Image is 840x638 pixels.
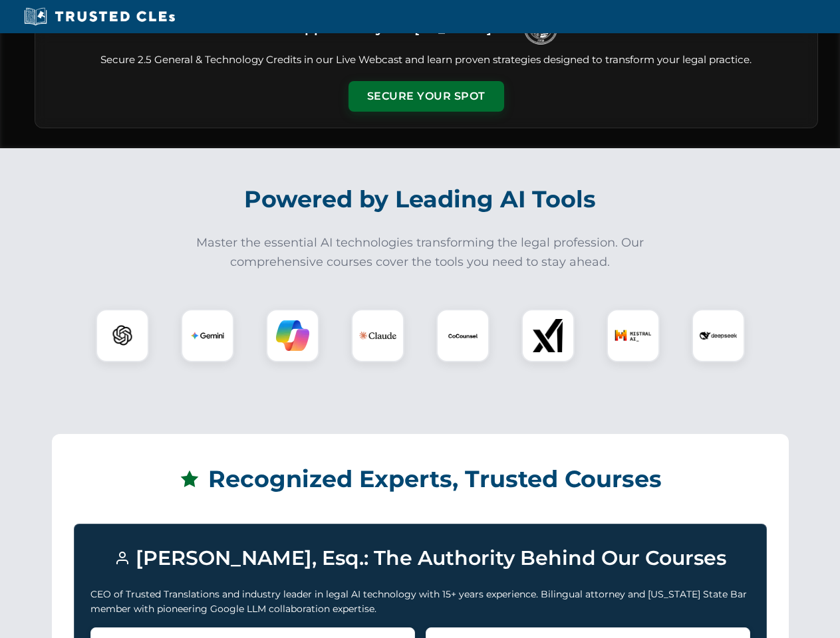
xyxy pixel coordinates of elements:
[51,53,801,68] p: Secure 2.5 General & Technology Credits in our Live Webcast and learn proven strategies designed ...
[436,309,490,362] div: CoCounsel
[181,309,234,362] div: Gemini
[90,540,750,576] h3: [PERSON_NAME], Esq.: The Authority Behind Our Courses
[103,316,142,355] img: ChatGPT Logo
[266,309,319,362] div: Copilot
[74,456,767,502] h2: Recognized Experts, Trusted Courses
[692,309,745,362] div: DeepSeek
[607,309,660,362] div: Mistral AI
[446,319,480,352] img: CoCounsel Logo
[700,317,737,354] img: DeepSeek Logo
[52,176,789,223] h2: Powered by Leading AI Tools
[615,317,652,354] img: Mistral AI Logo
[349,81,504,112] button: Secure Your Spot
[90,587,750,617] p: CEO of Trusted Translations and industry leader in legal AI technology with 15+ years experience....
[351,309,404,362] div: Claude
[531,319,565,352] img: xAI Logo
[20,7,179,27] img: Trusted CLEs
[191,319,224,352] img: Gemini Logo
[188,233,653,272] p: Master the essential AI technologies transforming the legal profession. Our comprehensive courses...
[96,309,149,362] div: ChatGPT
[521,309,575,362] div: xAI
[359,317,396,354] img: Claude Logo
[276,319,309,352] img: Copilot Logo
